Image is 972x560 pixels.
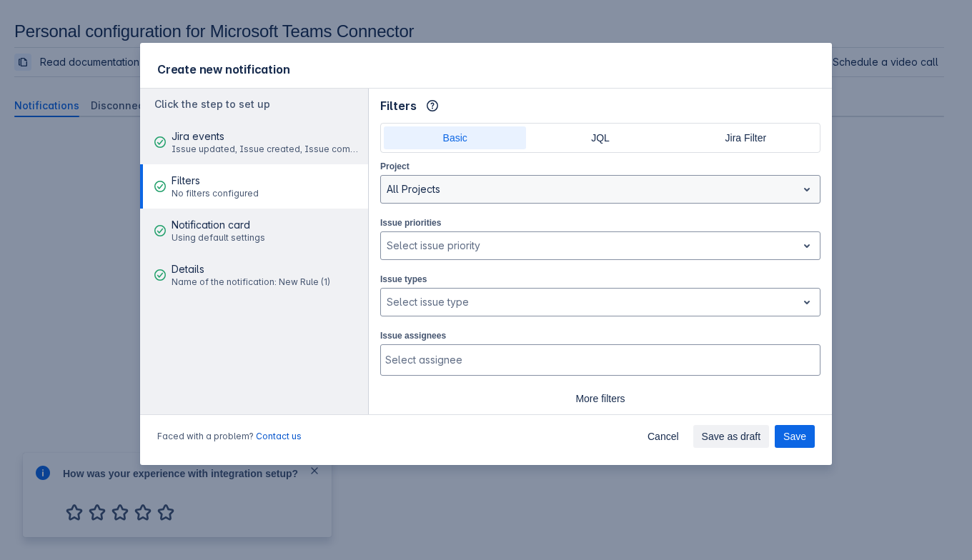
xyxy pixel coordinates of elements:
[172,174,259,188] span: Filters
[380,97,417,114] span: Filters
[389,387,812,410] span: More filters
[392,126,517,149] span: Basic
[798,181,815,198] span: open
[154,225,166,236] span: good
[798,294,815,311] span: open
[154,98,270,110] span: Click the step to set up
[172,129,364,144] span: Jira events
[675,126,817,149] button: Jira Filter
[529,126,671,149] button: JQL
[639,425,688,448] button: Cancel
[380,161,410,172] label: Project
[693,425,770,448] button: Save as draft
[172,218,265,232] span: Notification card
[380,274,427,285] label: Issue types
[380,330,446,341] label: Issue assignees
[783,425,806,448] span: Save
[683,126,808,149] span: Jira Filter
[172,262,330,276] span: Details
[172,276,330,288] span: Name of the notification: New Rule (1)
[154,269,166,281] span: good
[172,144,364,155] span: Issue updated, Issue created, Issue commented
[380,387,820,410] button: More filters
[775,425,815,448] button: Save
[157,431,302,442] span: Faced with a problem?
[172,188,259,199] span: No filters configured
[648,425,679,448] span: Cancel
[537,126,663,149] span: JQL
[384,126,526,149] button: Basic
[798,237,815,254] span: open
[256,431,302,441] a: Contact us
[154,136,166,148] span: good
[172,232,265,244] span: Using default settings
[154,181,166,192] span: good
[157,62,289,76] span: Create new notification
[380,217,441,229] label: Issue priorities
[702,425,761,448] span: Save as draft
